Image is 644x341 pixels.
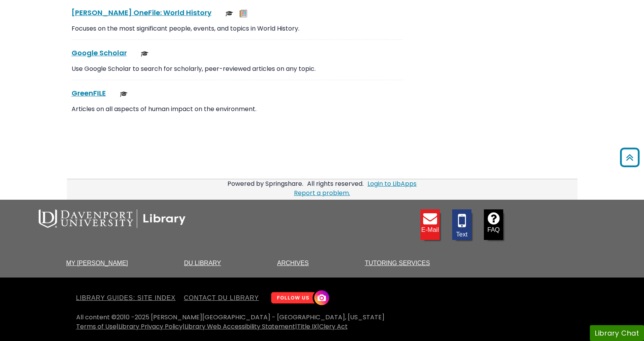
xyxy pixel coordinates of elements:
[294,188,350,197] a: Report a problem.
[76,313,568,331] div: All content ©2010 - 2025 [PERSON_NAME][GEOGRAPHIC_DATA] - [GEOGRAPHIC_DATA], [US_STATE] | | | |
[39,209,186,228] img: DU Library
[226,179,304,188] div: Powered by Springshare.
[141,50,149,58] img: Scholarly or Peer Reviewed
[267,287,331,309] img: Follow Us! Instagram
[452,209,471,240] a: Text
[72,48,127,58] a: Google Scholar
[420,209,440,240] a: E-mail
[306,179,365,188] div: All rights reserved.
[72,64,403,74] p: Use Google Scholar to search for scholarly, peer-reviewed articles on any topic.
[66,260,128,266] a: My [PERSON_NAME]
[72,8,212,17] a: [PERSON_NAME] OneFile: World History
[76,293,179,303] a: Library Guides: Site Index
[297,322,317,331] a: Title IX
[76,322,116,331] a: Terms of Use
[181,293,262,303] a: Contact DU Library
[617,151,642,164] a: Back to Top
[118,322,183,331] a: Library Privacy Policy
[367,179,417,188] a: Login to LibApps
[484,209,503,240] a: FAQ
[590,325,644,341] button: Library Chat
[365,260,430,266] a: Tutoring Services
[277,260,309,266] a: Archives
[72,88,106,98] a: GreenFILE
[225,10,233,17] img: Scholarly or Peer Reviewed
[184,322,295,331] a: Library Web Accessibility Statement
[184,260,221,266] a: DU Library
[319,322,348,331] a: Clery Act
[120,90,128,98] img: Scholarly or Peer Reviewed
[239,10,247,17] img: Newspapers
[72,105,403,114] p: Articles on all aspects of human impact on the environment.
[72,24,403,33] p: Focuses on the most significant people, events, and topics in World History.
